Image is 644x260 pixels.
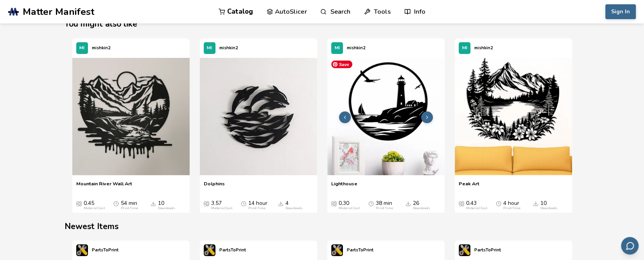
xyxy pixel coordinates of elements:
[219,246,246,254] p: PartsToPrint
[459,180,479,192] a: Peak Art
[207,45,212,50] span: MI
[79,45,84,50] span: MI
[76,180,132,192] a: Mountain River Wall Art
[84,200,105,210] div: 0.45
[455,240,505,260] a: PartsToPrint's profilePartsToPrint
[278,200,283,206] span: Downloads
[503,206,520,210] div: Print Time
[540,206,558,210] div: Downloads
[331,200,337,206] span: Average Cost
[540,200,558,210] div: 10
[339,206,360,210] div: Material Cost
[621,237,639,255] button: Send feedback via email
[84,206,105,210] div: Material Cost
[72,240,122,260] a: PartsToPrint's profilePartsToPrint
[347,246,373,254] p: PartsToPrint
[503,200,520,210] div: 4 hour
[462,45,467,50] span: MI
[496,200,501,206] span: Average Print Time
[211,206,232,210] div: Material Cost
[466,206,487,210] div: Material Cost
[413,200,430,210] div: 26
[376,200,393,210] div: 38 min
[405,200,411,206] span: Downloads
[605,4,636,19] button: Sign In
[65,220,580,232] h2: Newest Items
[455,38,574,214] swiper-slide: 4 / 4
[204,180,225,192] a: Dolphins
[151,200,156,206] span: Downloads
[331,244,343,256] img: PartsToPrint's profile
[339,200,360,210] div: 0.30
[204,244,215,256] img: PartsToPrint's profile
[158,200,175,210] div: 10
[533,200,538,206] span: Downloads
[347,43,366,52] p: mishkin2
[72,38,192,214] swiper-slide: 1 / 4
[241,200,246,206] span: Average Print Time
[121,206,138,210] div: Print Time
[200,38,319,214] swiper-slide: 2 / 4
[65,18,580,30] h2: You might also like
[76,200,82,206] span: Average Cost
[23,6,94,17] span: Matter Manifest
[121,200,138,210] div: 54 min
[368,200,374,206] span: Average Print Time
[219,43,238,52] p: mishkin2
[327,240,377,260] a: PartsToPrint's profilePartsToPrint
[413,206,430,210] div: Downloads
[331,180,357,192] a: Lighthouse
[92,246,118,254] p: PartsToPrint
[204,200,209,206] span: Average Cost
[211,200,232,210] div: 3.57
[113,200,119,206] span: Average Print Time
[466,200,487,210] div: 0.43
[158,206,175,210] div: Downloads
[376,206,393,210] div: Print Time
[285,206,303,210] div: Downloads
[327,38,447,214] swiper-slide: 3 / 4
[76,244,88,256] img: PartsToPrint's profile
[200,240,250,260] a: PartsToPrint's profilePartsToPrint
[248,206,265,210] div: Print Time
[334,45,339,50] span: MI
[248,200,267,210] div: 14 hour
[459,200,464,206] span: Average Cost
[331,60,352,68] span: Save
[285,200,303,210] div: 4
[92,43,111,52] p: mishkin2
[474,246,501,254] p: PartsToPrint
[459,244,470,256] img: PartsToPrint's profile
[474,43,493,52] p: mishkin2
